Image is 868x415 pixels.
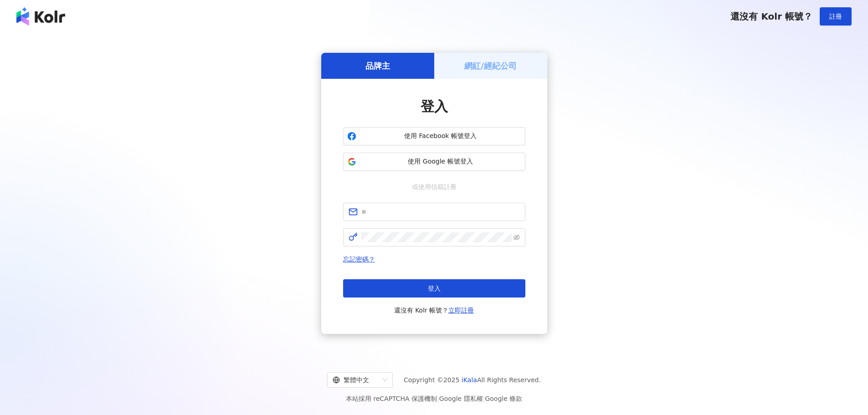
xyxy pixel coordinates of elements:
[360,157,521,166] span: 使用 Google 帳號登入
[464,60,517,72] h5: 網紅/經紀公司
[343,127,525,145] button: 使用 Facebook 帳號登入
[439,395,483,402] a: Google 隱私權
[485,395,522,402] a: Google 條款
[462,376,477,384] a: iKala
[514,234,520,241] span: eye-invisible
[829,13,842,20] span: 註冊
[16,7,65,26] img: logo
[448,307,474,314] a: 立即註冊
[421,98,448,114] span: 登入
[394,305,474,316] span: 還沒有 Kolr 帳號？
[343,279,525,297] button: 登入
[365,60,390,72] h5: 品牌主
[404,374,541,385] span: Copyright © 2025 All Rights Reserved.
[343,256,375,263] a: 忘記密碼？
[360,132,521,141] span: 使用 Facebook 帳號登入
[346,393,522,404] span: 本站採用 reCAPTCHA 保護機制
[820,7,852,26] button: 註冊
[406,182,463,192] span: 或使用信箱註冊
[730,11,812,22] span: 還沒有 Kolr 帳號？
[437,395,439,402] span: |
[343,153,525,171] button: 使用 Google 帳號登入
[333,373,379,387] div: 繁體中文
[483,395,485,402] span: |
[428,285,441,292] span: 登入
